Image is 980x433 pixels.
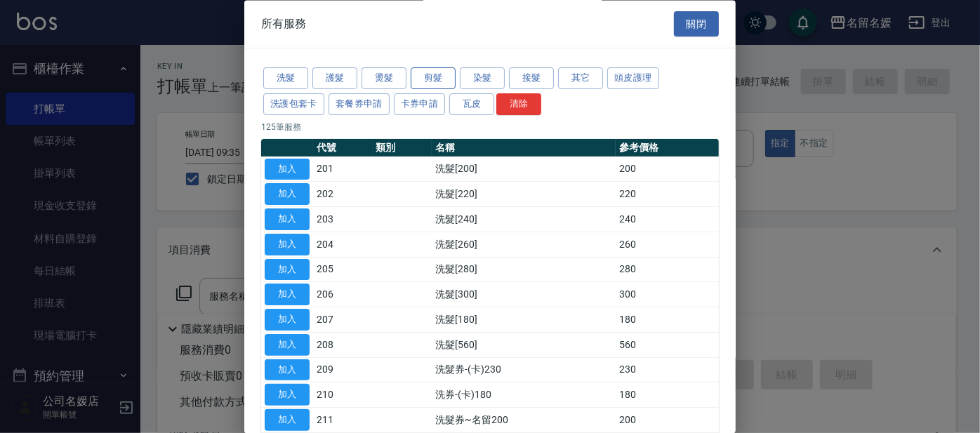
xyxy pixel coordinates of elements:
td: 洗髮[300] [432,282,616,307]
td: 200 [616,408,719,433]
td: 560 [616,333,719,358]
button: 加入 [265,359,310,381]
button: 卡券申請 [394,93,446,115]
button: 加入 [265,410,310,432]
button: 加入 [265,309,310,331]
td: 200 [616,157,719,182]
button: 加入 [265,234,310,255]
button: 燙髮 [362,68,406,90]
td: 洗髮[220] [432,182,616,207]
td: 210 [313,382,373,408]
td: 洗券-(卡)180 [432,382,616,408]
td: 202 [313,182,373,207]
td: 洗髮[180] [432,307,616,333]
button: 關閉 [674,11,719,37]
button: 洗護包套卡 [263,93,324,115]
button: 加入 [265,385,310,406]
td: 208 [313,333,373,358]
button: 接髮 [509,68,554,90]
td: 205 [313,258,373,283]
td: 206 [313,282,373,307]
td: 洗髮券-(卡)230 [432,358,616,383]
button: 加入 [265,334,310,356]
td: 洗髮券~名留200 [432,408,616,433]
button: 加入 [265,259,310,281]
td: 180 [616,307,719,333]
td: 240 [616,207,719,232]
td: 300 [616,282,719,307]
button: 剪髮 [411,68,456,90]
button: 護髮 [312,68,357,90]
th: 名稱 [432,139,616,157]
td: 211 [313,408,373,433]
td: 洗髮[240] [432,207,616,232]
td: 洗髮[260] [432,232,616,258]
td: 洗髮[200] [432,157,616,182]
td: 209 [313,358,373,383]
td: 180 [616,382,719,408]
button: 加入 [265,159,310,180]
button: 加入 [265,209,310,231]
button: 頭皮護理 [607,68,659,90]
td: 230 [616,358,719,383]
button: 套餐券申請 [329,93,390,115]
button: 清除 [496,93,541,115]
p: 125 筆服務 [261,121,719,133]
th: 參考價格 [616,139,719,157]
span: 所有服務 [261,17,306,31]
td: 201 [313,157,373,182]
button: 加入 [265,284,310,306]
td: 洗髮[280] [432,258,616,283]
td: 204 [313,232,373,258]
td: 203 [313,207,373,232]
button: 洗髮 [263,68,308,90]
td: 260 [616,232,719,258]
th: 代號 [313,139,373,157]
button: 染髮 [460,68,505,90]
td: 洗髮[560] [432,333,616,358]
td: 220 [616,182,719,207]
button: 其它 [558,68,603,90]
td: 207 [313,307,373,333]
button: 瓦皮 [449,93,494,115]
button: 加入 [265,184,310,206]
th: 類別 [373,139,432,157]
td: 280 [616,258,719,283]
